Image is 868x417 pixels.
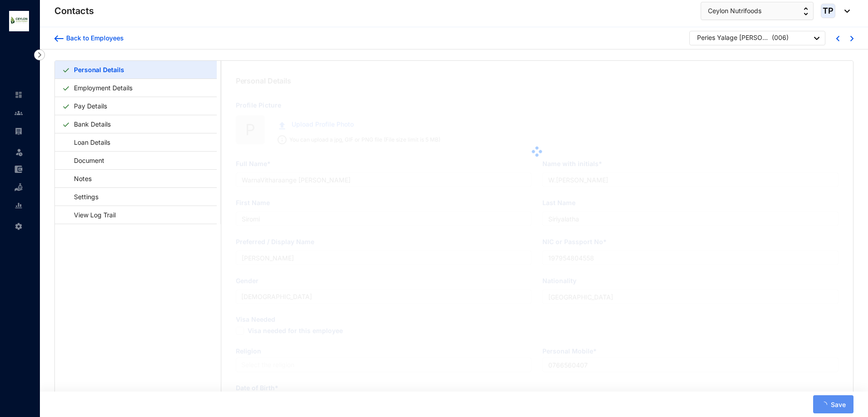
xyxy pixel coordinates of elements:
li: Loan [7,178,29,196]
img: people-unselected.118708e94b43a90eceab.svg [15,109,23,117]
button: Save [813,395,853,413]
a: Personal Details [70,60,127,79]
img: settings-unselected.1febfda315e6e19643a1.svg [15,222,23,231]
img: nav-icon-right.af6afadce00d159da59955279c43614e.svg [34,49,45,60]
img: leave-unselected.2934df6273408c3f84d9.svg [15,147,24,157]
a: Pay Details [70,97,111,115]
a: Back to Employees [54,34,124,43]
li: Reports [7,196,29,215]
span: Save [831,400,846,409]
button: Ceylon Nutrifoods [701,2,814,20]
li: Contacts [7,104,29,122]
li: Payroll [7,122,29,140]
div: Peries Yalage [PERSON_NAME] Chathurangi Peries [697,33,770,42]
img: dropdown-black.8e83cc76930a90b1a4fdb6d089b7bf3a.svg [840,10,850,13]
img: expense-unselected.2edcf0507c847f3e9e96.svg [15,165,23,173]
img: loan-unselected.d74d20a04637f2d15ab5.svg [15,183,23,191]
div: Back to Employees [63,34,124,43]
img: arrow-backward-blue.96c47016eac47e06211658234db6edf5.svg [54,35,63,42]
img: chevron-right-blue.16c49ba0fe93ddb13f341d83a2dbca89.svg [850,36,853,41]
a: Loan Details [62,133,113,152]
a: Settings [62,187,102,206]
li: Expenses [7,160,29,178]
li: Home [7,86,29,104]
a: Document [62,151,107,170]
img: chevron-left-blue.0fda5800d0a05439ff8ddef8047136d5.svg [836,36,839,41]
img: logo [9,11,29,31]
a: Notes [62,169,95,188]
span: loading [821,402,827,408]
img: up-down-arrow.74152d26bf9780fbf563ca9c90304185.svg [804,7,808,15]
span: TP [823,7,834,15]
p: ( 006 ) [772,33,789,44]
img: dropdown-black.8e83cc76930a90b1a4fdb6d089b7bf3a.svg [814,37,819,40]
p: Contacts [54,5,94,17]
img: home-unselected.a29eae3204392db15eaf.svg [15,91,23,99]
img: payroll-unselected.b590312f920e76f0c668.svg [15,127,23,135]
img: report-unselected.e6a6b4230fc7da01f883.svg [15,201,23,210]
span: Ceylon Nutrifoods [708,6,761,16]
a: Bank Details [70,115,114,133]
a: View Log Trail [62,206,119,224]
a: Employment Details [70,78,136,97]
